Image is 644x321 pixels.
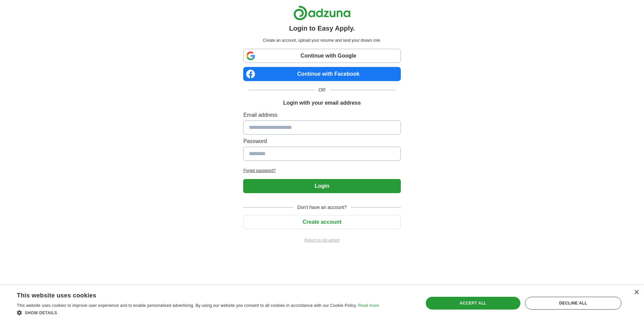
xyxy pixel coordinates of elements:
[243,67,400,81] a: Continue with Facebook
[426,297,520,310] div: Accept all
[358,303,379,308] a: Read more, opens a new window
[245,37,399,43] p: Create an account, upload your resume and land your dream role.
[293,5,351,21] img: Adzuna logo
[315,86,330,94] span: OR
[243,168,400,174] a: Forgot password?
[243,137,400,145] label: Password
[17,303,357,308] span: This website uses cookies to improve user experience and to enable personalised advertising. By u...
[243,179,400,193] button: Login
[25,311,57,315] span: Show details
[283,99,361,107] h1: Login with your email address
[289,23,355,33] h1: Login to Easy Apply.
[17,289,362,299] div: This website uses cookies
[525,297,621,310] div: Decline all
[243,237,400,243] a: Return to job advert
[293,204,351,211] span: Don't have an account?
[243,49,400,63] a: Continue with Google
[634,290,639,295] div: Close
[17,309,379,316] div: Show details
[243,215,400,229] button: Create account
[243,219,400,225] a: Create account
[243,111,400,119] label: Email address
